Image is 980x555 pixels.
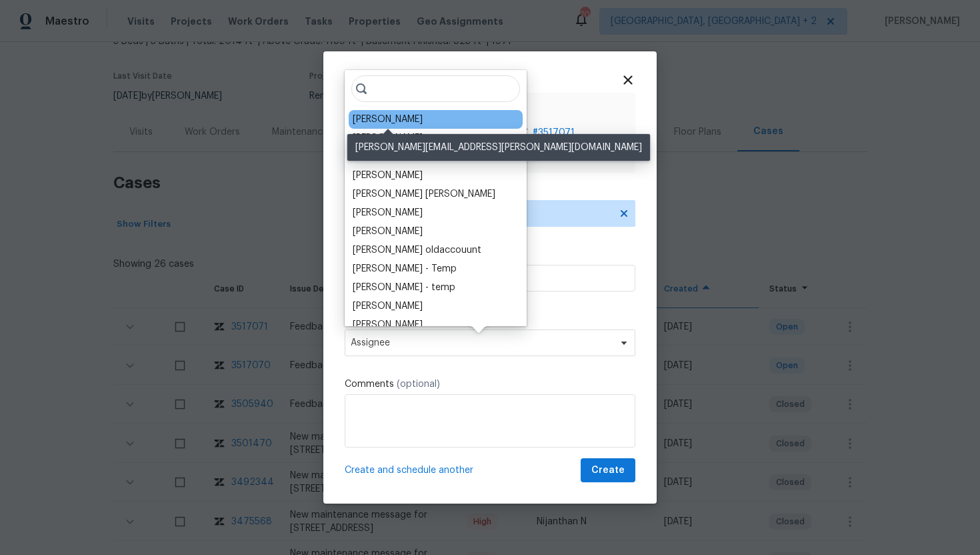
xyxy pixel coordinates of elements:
div: [PERSON_NAME] [353,300,423,313]
span: Case [466,103,625,122]
div: [PERSON_NAME][EMAIL_ADDRESS][PERSON_NAME][DOMAIN_NAME] [347,134,650,161]
div: [PERSON_NAME] [353,113,423,126]
span: Create [591,462,625,479]
div: [PERSON_NAME] [353,225,423,238]
button: Create [581,458,635,483]
span: Assignee [351,338,612,348]
span: (optional) [397,380,440,389]
div: [PERSON_NAME] oldaccouunt [353,243,481,257]
span: Create and schedule another [345,464,473,477]
div: [PERSON_NAME] - Temp [353,262,457,275]
div: [PERSON_NAME] [353,318,423,332]
div: [PERSON_NAME] [353,131,423,145]
div: [PERSON_NAME] [353,206,423,219]
span: # 3517071 [533,126,575,139]
span: Close [621,73,635,87]
label: Comments [345,378,635,391]
div: [PERSON_NAME] [353,169,423,182]
div: [PERSON_NAME] - temp [353,281,455,294]
div: [PERSON_NAME] [PERSON_NAME] [353,187,495,201]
